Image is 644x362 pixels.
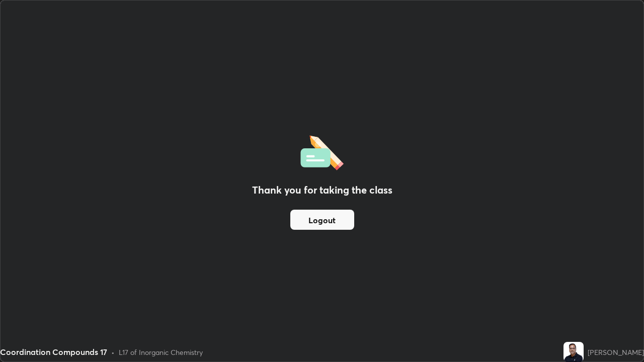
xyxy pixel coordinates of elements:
img: offlineFeedback.1438e8b3.svg [300,132,344,170]
h2: Thank you for taking the class [252,183,392,198]
div: • [111,347,115,357]
div: L17 of Inorganic Chemistry [119,347,203,357]
img: 3dc1d34bbd0749198e44da3d304f49f3.jpg [563,342,584,362]
div: [PERSON_NAME] [588,347,644,357]
button: Logout [290,210,354,230]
